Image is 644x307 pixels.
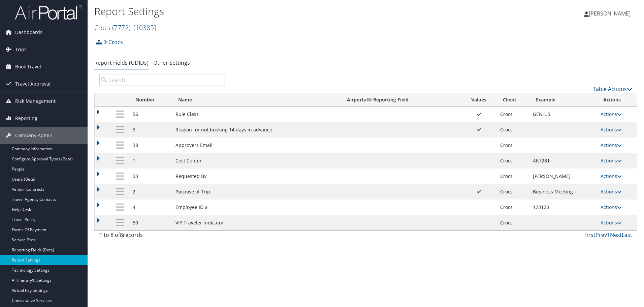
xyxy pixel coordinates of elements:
[601,173,622,179] a: Actions
[129,106,172,122] td: 56
[172,199,341,215] td: Employee ID #
[529,168,597,184] td: [PERSON_NAME]
[99,74,225,86] input: Search
[529,93,597,106] th: Example
[94,4,456,19] h1: Report Settings
[172,106,341,122] td: Rule Class
[589,10,631,17] span: [PERSON_NAME]
[341,93,461,106] th: Airportal&reg; Reporting Field
[601,126,622,133] a: Actions
[112,23,130,32] span: ( 7772 )
[99,231,225,242] div: 1 to 8 of records
[172,184,341,199] td: Purpose of Trip
[129,137,172,153] td: 38
[497,168,529,184] td: Crocs
[172,168,341,184] td: Requested By
[15,41,27,58] span: Trips
[497,137,529,153] td: Crocs
[529,106,597,122] td: GEN-US
[497,106,529,122] td: Crocs
[130,23,156,32] span: , [ 10385 ]
[601,111,622,117] a: Actions
[529,199,597,215] td: 123123
[15,127,53,144] span: Company Admin
[529,184,597,199] td: Business Meeting
[129,122,172,137] td: 3
[153,59,190,66] a: Other Settings
[610,231,622,239] a: Next
[94,59,149,66] a: Report Fields (UDIDs)
[601,188,622,195] a: Actions
[497,153,529,168] td: Crocs
[129,215,172,231] td: 50
[172,137,341,153] td: Approvers Email
[497,199,529,215] td: Crocs
[497,215,529,231] td: Crocs
[601,204,622,210] a: Actions
[601,142,622,148] a: Actions
[622,231,632,239] a: Last
[584,231,595,239] a: First
[172,215,341,231] td: VIP Traveler indicator
[593,85,632,93] a: Table Actions
[584,3,637,24] a: [PERSON_NAME]
[15,24,42,41] span: Dashboards
[15,58,41,75] span: Book Travel
[94,23,156,32] a: Crocs
[607,231,610,239] a: 1
[129,184,172,199] td: 2
[129,93,172,106] th: Number
[529,153,597,168] td: AK7281
[129,153,172,168] td: 1
[597,93,637,106] th: Actions
[15,75,51,92] span: Travel Approval
[601,219,622,226] a: Actions
[172,93,341,106] th: Name
[104,35,123,49] a: Crocs
[111,93,129,106] th: : activate to sort column descending
[497,93,529,106] th: Client
[497,184,529,199] td: Crocs
[461,93,497,106] th: Values
[497,122,529,137] td: Crocs
[129,199,172,215] td: 4
[15,110,37,127] span: Reporting
[172,122,341,137] td: Reason for not booking 14 days in advance
[15,93,56,110] span: Risk Management
[15,4,82,20] img: airportal-logo.png
[172,153,341,168] td: Cost Center
[120,231,123,239] span: 8
[601,157,622,164] a: Actions
[129,168,172,184] td: 33
[595,231,607,239] a: Prev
